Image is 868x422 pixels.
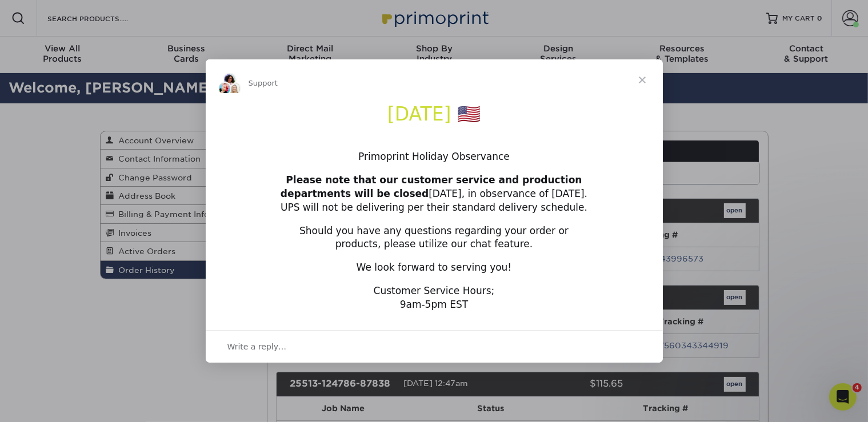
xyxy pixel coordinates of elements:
[218,82,231,95] img: Jenny avatar
[223,73,237,86] img: Avery avatar
[227,339,287,354] span: Write a reply…
[249,79,278,87] span: Support
[622,59,663,101] span: Close
[275,174,593,214] div: [DATE], in observance of [DATE]. UPS will not be delivering per their standard delivery schedule.
[275,224,593,252] div: Should you have any questions regarding your order or products, please utilize our chat feature.
[206,330,663,363] div: Open conversation and reply
[275,261,593,275] div: We look forward to serving you!
[275,284,593,312] div: Customer Service Hours; 9am-5pm EST
[275,150,593,164] div: Primoprint Holiday Observance
[281,174,582,199] b: Please note that our customer service and production departments will be closed
[275,103,593,133] h1: [DATE] 🇺🇲
[227,82,241,95] img: Natalie avatar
